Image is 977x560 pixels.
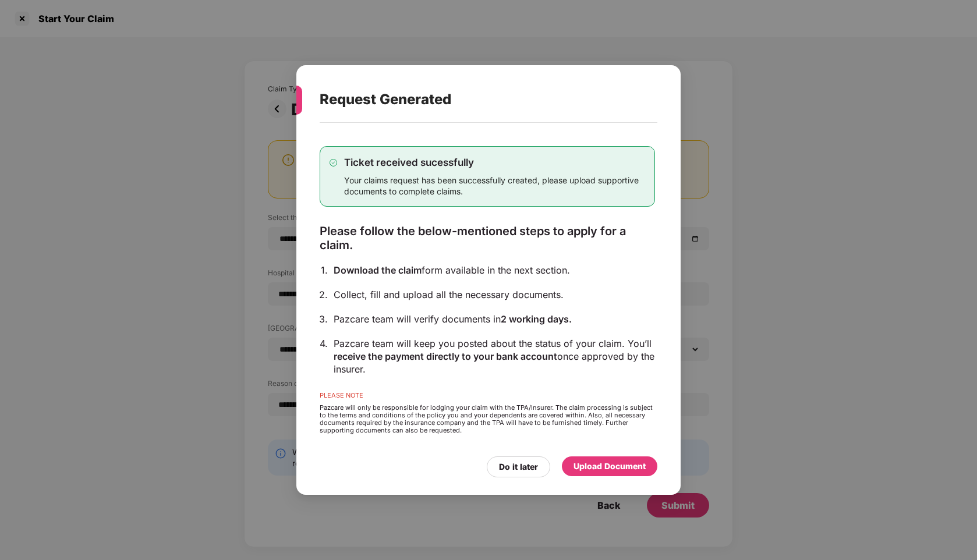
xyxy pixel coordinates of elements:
div: Collect, fill and upload all the necessary documents. [334,288,655,301]
span: receive the payment directly to your bank account [334,350,557,362]
div: Do it later [499,460,538,473]
div: 3. [319,313,328,325]
div: 1. [321,264,328,277]
div: Pazcare team will keep you posted about the status of your claim. You’ll once approved by the ins... [334,337,655,375]
span: 2 working days. [501,313,572,325]
div: Request Generated [320,77,629,122]
div: Upload Document [574,460,646,473]
div: Pazcare will only be responsible for lodging your claim with the TPA/Insurer. The claim processin... [320,404,655,434]
div: 2. [319,288,328,301]
div: 4. [320,337,328,350]
div: Please follow the below-mentioned steps to apply for a claim. [320,224,655,252]
div: PLEASE NOTE [320,392,655,404]
div: Pazcare team will verify documents in [334,313,655,325]
div: Ticket received sucessfully [344,156,645,169]
span: Download the claim [334,264,422,276]
div: Your claims request has been successfully created, please upload supportive documents to complete... [344,175,645,197]
div: form available in the next section. [334,264,655,277]
img: svg+xml;base64,PHN2ZyB4bWxucz0iaHR0cDovL3d3dy53My5vcmcvMjAwMC9zdmciIHdpZHRoPSIxMy4zMzMiIGhlaWdodD... [330,159,337,166]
